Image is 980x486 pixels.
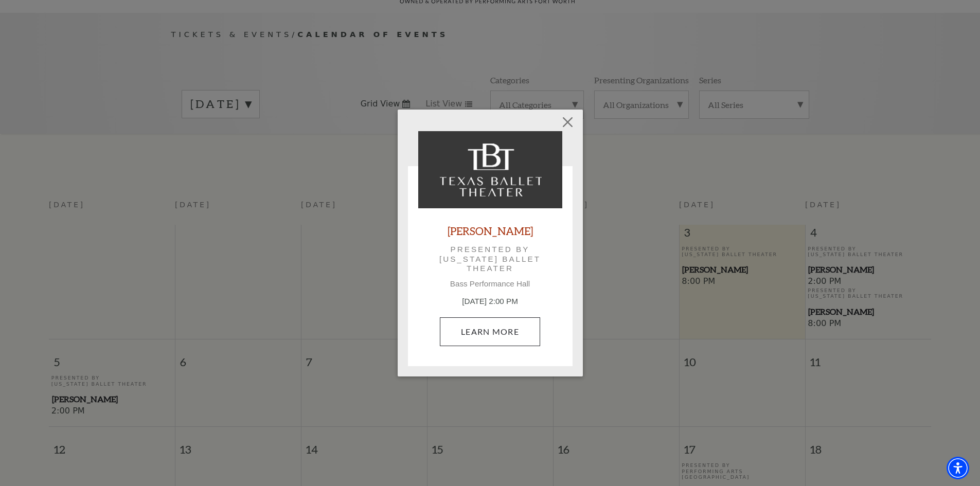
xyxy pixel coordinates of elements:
[418,296,562,308] p: [DATE] 2:00 PM
[440,317,540,346] a: October 5, 2:00 PM Learn More
[433,245,548,273] p: Presented by [US_STATE] Ballet Theater
[448,224,533,238] a: [PERSON_NAME]
[418,131,562,208] img: Peter Pan
[558,112,577,132] button: Close
[418,279,562,289] p: Bass Performance Hall
[947,457,969,479] div: Accessibility Menu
